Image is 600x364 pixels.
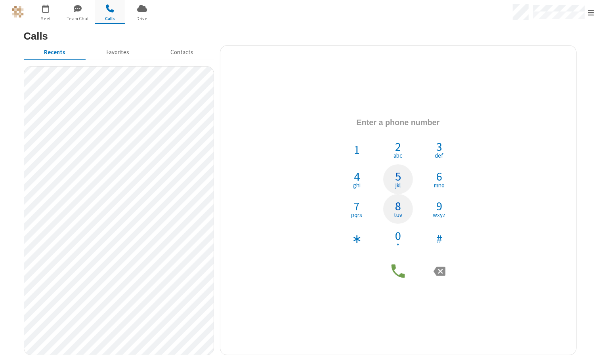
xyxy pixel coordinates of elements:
h4: Phone number [226,111,570,134]
span: Team Chat [63,15,93,22]
button: ∗ [342,224,372,253]
span: ghi [353,182,361,188]
span: ∗ [352,233,362,244]
button: # [424,224,454,253]
button: 8tuv [383,194,413,224]
span: def [435,152,444,158]
iframe: Chat [580,343,594,358]
button: 2abc [383,135,413,164]
button: 3def [424,135,454,164]
button: 9wxyz [424,194,454,224]
span: abc [394,152,403,158]
span: 0 [395,230,401,242]
span: tuv [394,212,402,218]
span: 7 [354,200,360,212]
button: 6mno [424,164,454,194]
button: 0+ [383,224,413,253]
span: Meet [31,15,61,22]
span: mno [434,182,445,188]
span: + [397,242,400,248]
span: pqrs [352,212,363,218]
span: 2 [395,141,401,152]
button: Contacts [150,45,214,60]
span: wxyz [433,212,446,218]
span: 5 [395,170,401,182]
span: 3 [436,141,442,152]
button: 7pqrs [342,194,372,224]
span: 9 [436,200,442,212]
img: iotum.​ucaas.​tech [12,6,24,18]
button: Recents [24,45,86,60]
button: 5jkl [383,164,413,194]
h3: Calls [24,30,577,42]
span: 4 [354,170,360,182]
button: 1 [342,135,372,164]
button: 4ghi [342,164,372,194]
span: 6 [436,170,442,182]
button: Favorites [86,45,150,60]
span: jkl [396,182,401,188]
span: Drive [127,15,157,22]
span: Calls [95,15,125,22]
span: 8 [395,200,401,212]
span: 1 [354,143,360,155]
span: # [436,233,442,244]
